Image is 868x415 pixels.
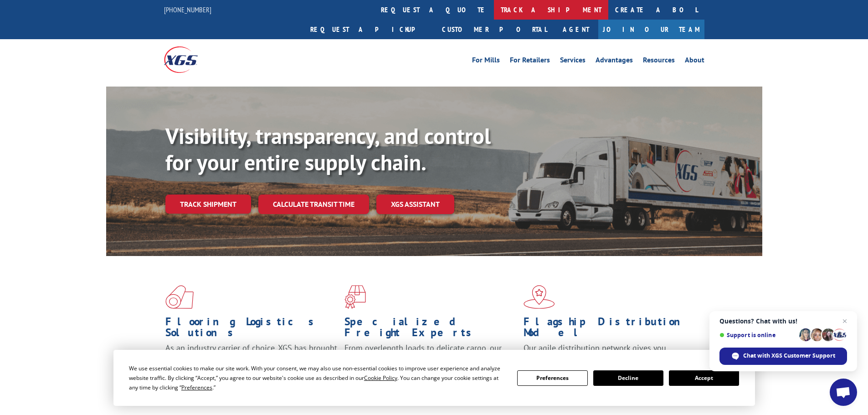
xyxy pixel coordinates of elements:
a: Join Our Team [598,20,704,39]
div: Cookie Consent Prompt [113,350,755,406]
a: Agent [554,20,598,39]
button: Decline [593,370,663,386]
a: Track shipment [165,195,251,214]
span: Questions? Chat with us! [719,318,847,325]
img: xgs-icon-focused-on-flooring-red [344,285,366,309]
a: XGS ASSISTANT [376,195,454,214]
button: Accept [669,370,739,386]
span: Our agile distribution network gives you nationwide inventory management on demand. [524,343,691,364]
img: xgs-icon-total-supply-chain-intelligence-red [165,285,194,309]
a: For Retailers [510,56,550,67]
span: As an industry carrier of choice, XGS has brought innovation and dedication to flooring logistics... [165,343,337,375]
span: Preferences [181,384,212,391]
img: xgs-icon-flagship-distribution-model-red [524,285,555,309]
a: Calculate transit time [258,195,369,214]
h1: Flagship Distribution Model [524,316,696,343]
div: We use essential cookies to make our site work. With your consent, we may also use non-essential ... [129,364,506,392]
a: Resources [643,56,675,67]
span: Support is online [719,332,796,338]
a: Services [560,56,586,67]
a: Request a pickup [303,20,435,39]
a: [PHONE_NUMBER] [164,5,211,14]
h1: Specialized Freight Experts [344,316,517,343]
a: For Mills [472,56,500,67]
b: Visibility, transparency, and control for your entire supply chain. [165,122,491,176]
span: Close chat [839,316,850,327]
div: Chat with XGS Customer Support [719,348,847,365]
p: From overlength loads to delicate cargo, our experienced staff knows the best way to move your fr... [344,343,517,383]
a: About [685,56,704,67]
div: Open chat [830,379,857,406]
span: Cookie Policy [364,374,397,382]
a: Advantages [596,56,633,67]
a: Customer Portal [435,20,554,39]
button: Preferences [517,370,587,386]
span: Chat with XGS Customer Support [743,352,835,360]
h1: Flooring Logistics Solutions [165,316,338,343]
